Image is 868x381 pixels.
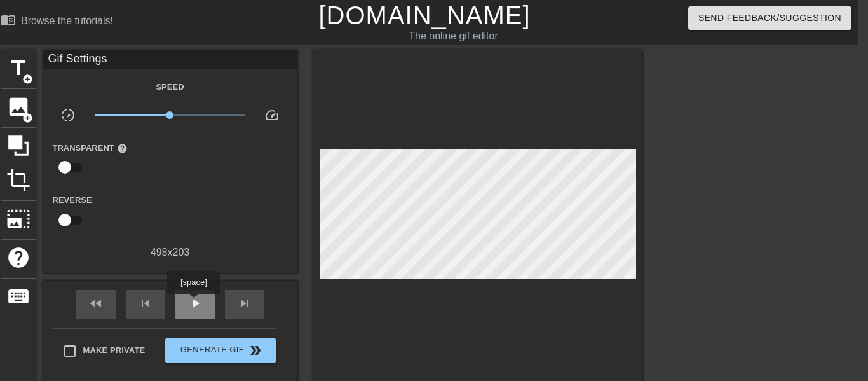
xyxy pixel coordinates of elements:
span: crop [6,168,31,192]
span: Generate Gif [170,343,270,358]
span: keyboard [6,284,31,308]
span: double_arrow [248,343,263,358]
span: Make Private [83,344,146,357]
span: fast_rewind [88,296,104,311]
span: title [6,56,31,80]
a: [DOMAIN_NAME] [318,1,530,29]
label: Speed [156,81,184,94]
span: skip_previous [138,296,153,311]
span: play_arrow [187,296,203,311]
div: Browse the tutorials! [21,15,113,26]
label: Transparent [53,142,128,155]
div: The online gif editor [286,29,620,44]
button: Send Feedback/Suggestion [688,6,851,30]
span: photo_size_select_large [6,207,31,231]
span: speed [264,107,280,123]
div: 498 x 203 [43,245,297,260]
span: add_circle [22,74,33,85]
span: image [6,95,31,119]
span: skip_next [237,296,252,311]
span: add_circle [22,113,33,123]
button: Generate Gif [165,338,275,363]
span: help [117,143,128,154]
div: Gif Settings [43,50,297,69]
label: Reverse [53,194,92,207]
span: help [6,246,31,270]
span: Send Feedback/Suggestion [698,10,841,26]
span: slow_motion_video [60,107,76,123]
a: Browse the tutorials! [1,12,113,32]
span: menu_book [1,12,16,27]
